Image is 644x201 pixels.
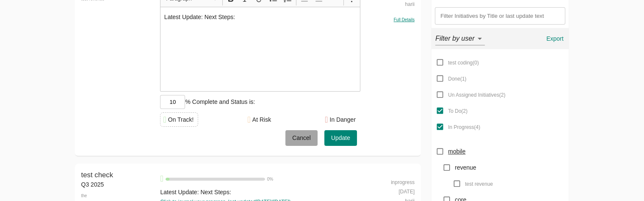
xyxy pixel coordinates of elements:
div: Q3 2025 [81,180,156,189]
span: test coding ( 0 ) [448,60,479,66]
span: Update [331,133,350,143]
div: Filter by user [435,32,484,45]
span: mobile [448,148,465,155]
span: test revenue [465,181,493,187]
input: Filter Initiatives by Title or last update text [435,7,565,25]
span: In Progress ( 4 ) [448,124,480,130]
div: Latest Update: Next Steps: [160,188,360,196]
span: Full Details [394,17,415,22]
span: test check [81,171,113,179]
span: Cancel [292,133,311,143]
span: Export [544,33,565,44]
span: revenue [455,164,476,171]
span: To Do ( 2 ) [448,108,467,114]
div: In Danger [329,115,355,124]
button: Update [324,130,357,146]
span: Un Assigned Initiatives ( 2 ) [448,92,505,98]
span: 0 % [267,177,273,181]
div: Rich Text Editor, main [160,7,360,92]
div: inprogress [365,177,415,186]
em: Filter by user [435,35,474,42]
div: On Track! [168,115,194,124]
div: At Risk [252,115,271,124]
button: Export [541,28,568,49]
button: Cancel [285,130,318,146]
div: [DATE] [365,186,415,195]
p: Latest Update: Next Steps: [164,13,357,21]
span: Done ( 1 ) [448,76,466,82]
span: % Complete and Status is: [185,98,255,105]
